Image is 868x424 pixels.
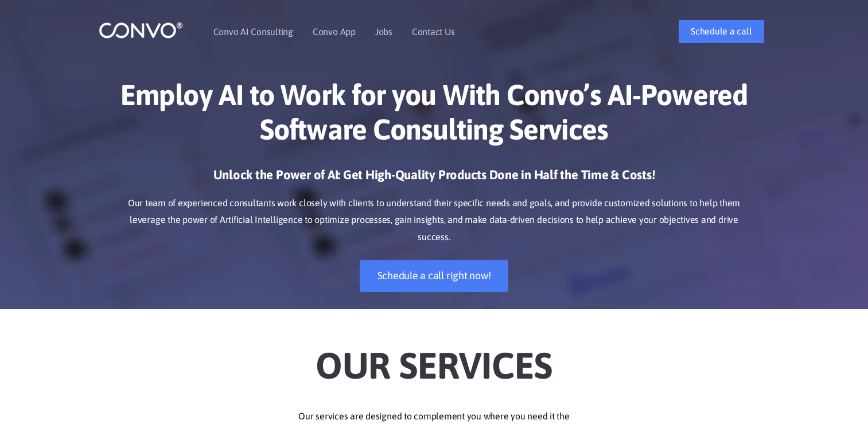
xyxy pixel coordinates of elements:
[412,27,455,36] a: Contact Us
[360,260,509,292] a: Schedule a call right now!
[116,195,753,246] p: Our team of experienced consultants work closely with clients to understand their specific needs ...
[99,21,183,39] img: logo_1.png
[116,78,753,155] h1: Employ AI to Work for you With Convo’s AI-Powered Software Consulting Services
[213,27,293,36] a: Convo AI Consulting
[679,20,764,43] a: Schedule a call
[313,27,356,36] a: Convo App
[116,326,753,391] h2: Our Services
[116,167,753,192] h3: Unlock the Power of AI: Get High-Quality Products Done in Half the Time & Costs!
[375,27,392,36] a: Jobs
